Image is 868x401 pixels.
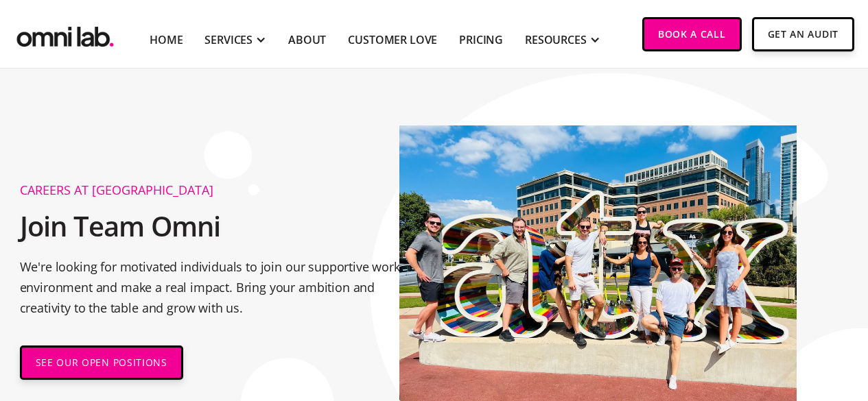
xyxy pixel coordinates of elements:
h2: Join Team Omni [20,203,417,250]
div: RESOURCES [525,32,587,48]
a: Customer Love [348,32,437,48]
p: We're looking for motivated individuals to join our supportive work environment and make a real i... [20,256,417,318]
a: Home [150,32,183,48]
a: Get An Audit [752,17,854,51]
img: Omni Lab: B2B SaaS Demand Generation Agency [14,17,117,51]
h1: Careers at [GEOGRAPHIC_DATA] [20,184,417,196]
a: Pricing [459,32,503,48]
a: home [14,17,117,51]
a: SEE OUR OPEN POSITIONS [20,345,183,380]
a: Book a Call [642,17,742,51]
a: About [288,32,326,48]
iframe: Chat Widget [621,242,868,401]
div: SERVICES [204,32,253,48]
